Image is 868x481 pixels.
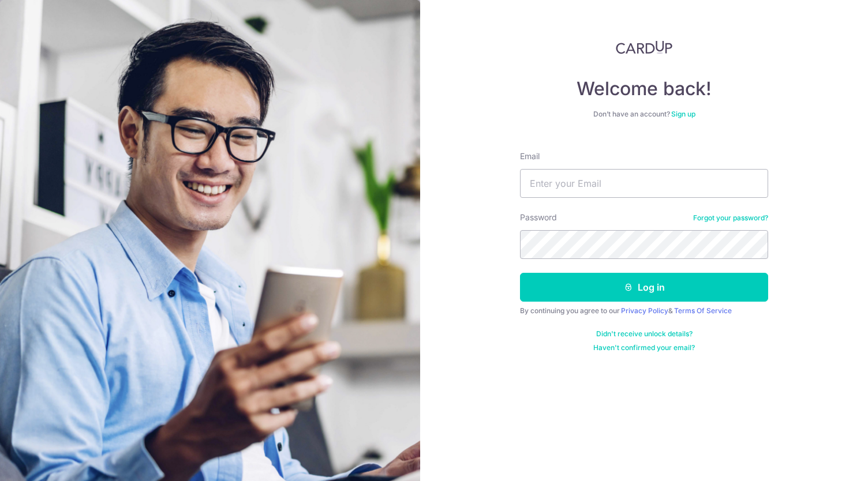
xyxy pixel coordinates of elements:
[520,212,557,223] label: Password
[520,77,768,100] h4: Welcome back!
[520,169,768,198] input: Enter your Email
[520,306,768,315] div: By continuing you agree to our &
[520,151,540,162] label: Email
[671,110,695,118] a: Sign up
[674,306,732,315] a: Terms Of Service
[593,343,695,352] a: Haven't confirmed your email?
[693,213,768,223] a: Forgot your password?
[621,306,668,315] a: Privacy Policy
[596,329,693,339] a: Didn't receive unlock details?
[520,110,768,119] div: Don’t have an account?
[520,273,768,302] button: Log in
[616,40,672,54] img: CardUp Logo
